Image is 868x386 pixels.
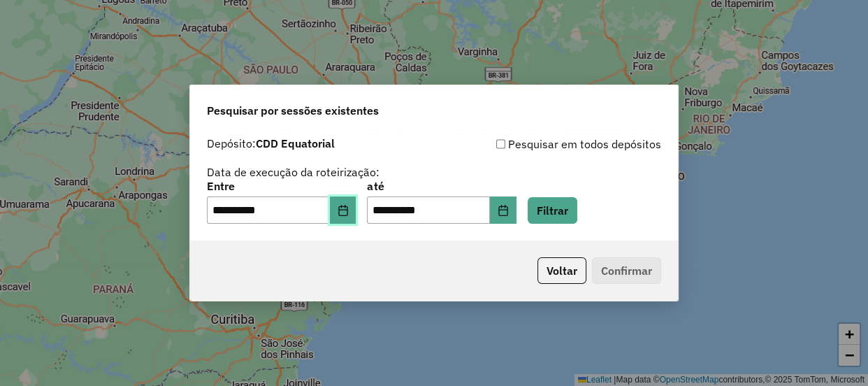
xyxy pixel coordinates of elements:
button: Voltar [537,257,586,284]
label: até [367,178,516,194]
div: Pesquisar em todos depósitos [434,136,661,152]
label: Data de execução da roteirização: [207,164,379,180]
button: Filtrar [528,197,577,224]
span: Pesquisar por sessões existentes [207,102,379,119]
button: Choose Date [330,196,356,224]
label: Entre [207,178,356,194]
strong: CDD Equatorial [256,136,335,150]
button: Choose Date [490,196,516,224]
label: Depósito: [207,135,335,152]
